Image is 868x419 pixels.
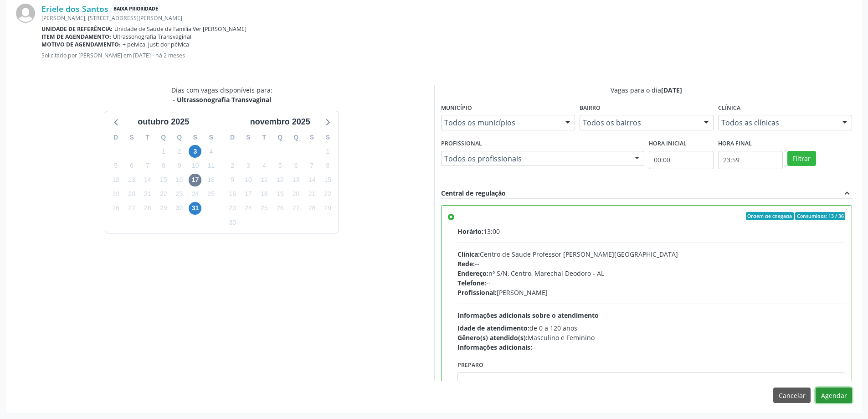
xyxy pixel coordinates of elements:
span: segunda-feira, 3 de novembro de 2025 [242,159,255,172]
span: Unidade de Saude da Familia Ver [PERSON_NAME] [114,25,247,33]
span: quinta-feira, 16 de outubro de 2025 [173,174,186,186]
div: S [320,130,336,145]
button: Agendar [816,388,852,403]
span: Consumidos: 13 / 36 [795,212,845,220]
span: Ordem de chegada [746,212,794,220]
span: domingo, 19 de outubro de 2025 [109,188,122,201]
div: nº S/N, Centro, Marechal Deodoro - AL [457,269,846,278]
span: sábado, 25 de outubro de 2025 [205,188,217,201]
span: quarta-feira, 22 de outubro de 2025 [157,188,170,201]
span: quinta-feira, 20 de novembro de 2025 [290,188,303,201]
b: Motivo de agendamento: [41,41,121,48]
span: sábado, 11 de outubro de 2025 [205,159,217,172]
span: Ultrassonografia Transvaginal [113,33,191,41]
span: sexta-feira, 3 de outubro de 2025 [189,145,201,158]
img: img [16,4,35,23]
span: sábado, 18 de outubro de 2025 [205,174,217,186]
span: terça-feira, 28 de outubro de 2025 [141,202,154,215]
span: terça-feira, 11 de novembro de 2025 [258,174,271,186]
span: Gênero(s) atendido(s): [457,333,528,342]
span: Informações adicionais: [457,343,532,352]
p: Solicitado por [PERSON_NAME] em [DATE] - há 2 meses [41,52,852,59]
span: domingo, 16 de novembro de 2025 [226,188,239,201]
span: Baixa Prioridade [112,4,160,14]
div: S [124,130,140,145]
span: segunda-feira, 6 de outubro de 2025 [125,159,138,172]
span: [DATE] [661,86,682,94]
span: Rede: [457,259,475,268]
span: sexta-feira, 24 de outubro de 2025 [189,188,201,201]
span: Todos os bairros [583,118,695,127]
span: quinta-feira, 9 de outubro de 2025 [173,159,186,172]
label: Clínica [718,101,740,115]
div: Q [171,130,187,145]
span: terça-feira, 18 de novembro de 2025 [258,188,271,201]
div: [PERSON_NAME], [STREET_ADDRESS][PERSON_NAME] [41,14,852,22]
div: Centro de Saude Professor [PERSON_NAME][GEOGRAPHIC_DATA] [457,249,846,259]
div: T [256,130,272,145]
span: sexta-feira, 17 de outubro de 2025 [189,174,201,186]
div: outubro 2025 [134,116,193,128]
label: Bairro [580,101,601,115]
span: domingo, 9 de novembro de 2025 [226,174,239,186]
span: sexta-feira, 7 de novembro de 2025 [305,159,318,172]
span: domingo, 23 de novembro de 2025 [226,202,239,215]
b: Item de agendamento: [41,33,111,41]
div: Central de regulação [441,188,506,198]
span: quinta-feira, 30 de outubro de 2025 [173,202,186,215]
span: sábado, 22 de novembro de 2025 [321,188,334,201]
i: expand_less [842,188,852,198]
span: quarta-feira, 29 de outubro de 2025 [157,202,170,215]
a: Eriele dos Santos [41,4,108,14]
span: quarta-feira, 26 de novembro de 2025 [274,202,287,215]
div: - Ultrassonografia Transvaginal [171,95,272,104]
div: Q [288,130,304,145]
span: quarta-feira, 1 de outubro de 2025 [157,145,170,158]
span: segunda-feira, 24 de novembro de 2025 [242,202,255,215]
span: domingo, 2 de novembro de 2025 [226,159,239,172]
div: T [139,130,155,145]
div: S [304,130,320,145]
span: domingo, 5 de outubro de 2025 [109,159,122,172]
span: Todos os profissionais [444,154,626,163]
div: Masculino e Feminino [457,333,846,342]
span: quarta-feira, 5 de novembro de 2025 [274,159,287,172]
span: domingo, 30 de novembro de 2025 [226,216,239,229]
div: 13:00 [457,227,846,236]
span: Profissional: [457,288,497,297]
span: segunda-feira, 20 de outubro de 2025 [125,188,138,201]
span: Clínica: [457,250,480,259]
span: terça-feira, 4 de novembro de 2025 [258,159,271,172]
input: Selecione o horário [649,151,714,169]
span: Telefone: [457,279,486,287]
div: -- [457,259,846,269]
span: domingo, 12 de outubro de 2025 [109,174,122,186]
label: Município [441,101,472,115]
label: Preparo [457,358,483,372]
span: segunda-feira, 13 de outubro de 2025 [125,174,138,186]
label: Hora final [718,137,752,151]
button: Filtrar [787,151,816,166]
span: quarta-feira, 19 de novembro de 2025 [274,188,287,201]
span: sexta-feira, 21 de novembro de 2025 [305,188,318,201]
span: Informações adicionais sobre o atendimento [457,311,599,320]
span: + pelvica. just: dor pélvica [123,41,189,48]
span: quinta-feira, 13 de novembro de 2025 [290,174,303,186]
div: D [108,130,124,145]
span: segunda-feira, 10 de novembro de 2025 [242,174,255,186]
span: sábado, 29 de novembro de 2025 [321,202,334,215]
span: sexta-feira, 14 de novembro de 2025 [305,174,318,186]
span: quarta-feira, 15 de outubro de 2025 [157,174,170,186]
div: Vagas para o dia [441,85,853,95]
span: domingo, 26 de outubro de 2025 [109,202,122,215]
div: -- [457,278,846,288]
div: Q [155,130,171,145]
label: Profissional [441,137,482,151]
span: sábado, 15 de novembro de 2025 [321,174,334,186]
span: terça-feira, 25 de novembro de 2025 [258,202,271,215]
button: Cancelar [773,388,811,403]
div: S [187,130,203,145]
div: -- [457,342,846,352]
div: novembro 2025 [247,116,314,128]
span: Todos as clínicas [721,118,833,127]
